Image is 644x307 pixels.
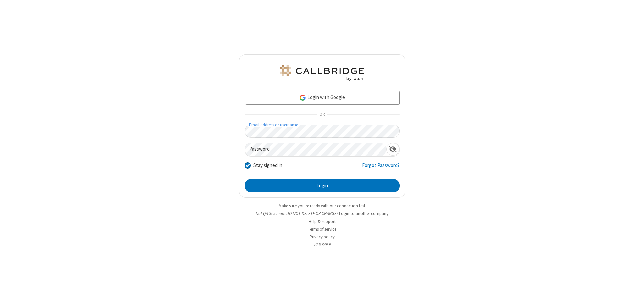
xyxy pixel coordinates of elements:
img: google-icon.png [299,94,306,101]
button: Login [245,179,400,192]
a: Forgot Password? [362,162,400,174]
div: Show password [386,143,399,156]
li: Not QA Selenium DO NOT DELETE OR CHANGE? [239,210,405,217]
a: Terms of service [308,226,336,232]
button: Login to another company [339,210,388,217]
iframe: Chat [627,290,639,302]
a: Make sure you're ready with our connection test [279,203,365,209]
input: Password [245,143,386,156]
a: Privacy policy [310,234,335,240]
input: Email address or username [245,125,400,138]
label: Stay signed in [253,162,282,169]
a: Login with Google [245,91,400,104]
li: v2.6.349.9 [239,241,405,248]
a: Help & support [309,219,336,224]
img: QA Selenium DO NOT DELETE OR CHANGE [278,65,366,81]
span: OR [317,110,327,119]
